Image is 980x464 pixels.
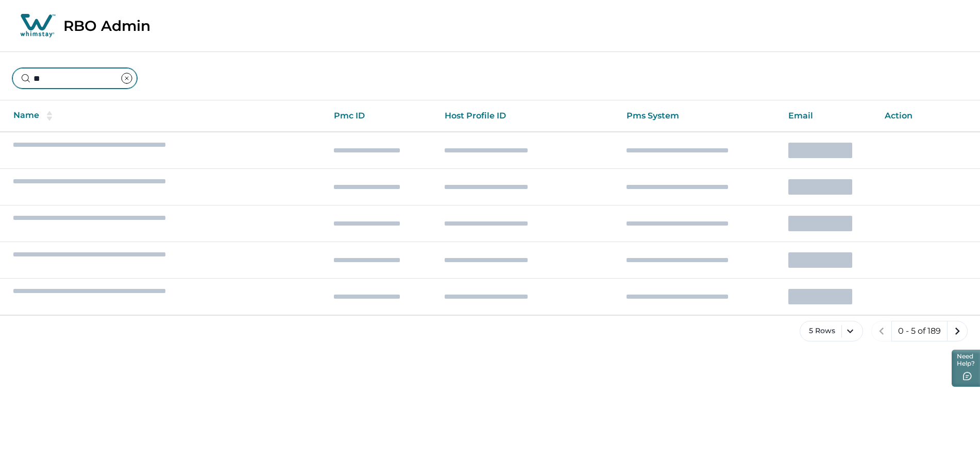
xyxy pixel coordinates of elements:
[898,326,941,336] p: 0 - 5 of 189
[618,100,780,132] th: Pms System
[63,17,150,35] p: RBO Admin
[800,321,863,341] button: 5 Rows
[39,111,60,121] button: sorting
[871,321,892,341] button: previous page
[116,68,137,89] button: clear input
[780,100,876,132] th: Email
[876,100,980,132] th: Action
[326,100,436,132] th: Pmc ID
[891,321,948,341] button: 0 - 5 of 189
[947,321,968,341] button: next page
[436,100,618,132] th: Host Profile ID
